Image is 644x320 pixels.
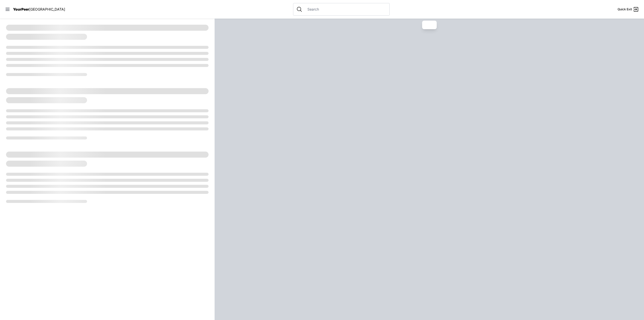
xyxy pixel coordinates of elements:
[29,7,65,11] span: [GEOGRAPHIC_DATA]
[618,7,632,11] span: Quick Exit
[13,7,29,11] span: YourPeer
[13,8,65,11] a: YourPeer[GEOGRAPHIC_DATA]
[304,7,386,12] input: Search
[618,6,639,12] a: Quick Exit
